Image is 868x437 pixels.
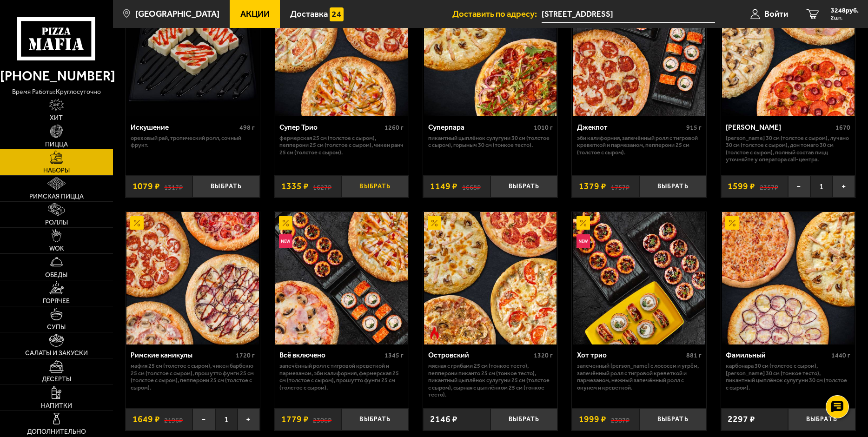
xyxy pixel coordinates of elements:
[572,212,706,344] a: АкционныйНовинкаХот трио
[279,234,292,248] img: Новинка
[27,429,86,435] span: Дополнительно
[126,212,260,344] a: АкционныйРимские каникулы
[279,134,404,156] p: Фермерская 25 см (толстое с сыром), Пепперони 25 см (толстое с сыром), Чикен Ранч 25 см (толстое ...
[279,362,404,391] p: Запечённый ролл с тигровой креветкой и пармезаном, Эби Калифорния, Фермерская 25 см (толстое с сы...
[215,408,238,430] span: 1
[236,351,255,359] span: 1720 г
[430,415,457,424] span: 2146 ₽
[534,124,553,132] span: 1010 г
[462,182,481,191] s: 1668 ₽
[721,212,855,344] a: АкционныйФамильный
[43,298,70,305] span: Горячее
[131,351,234,360] div: Римские каникулы
[577,351,684,360] div: Хот трио
[238,408,260,430] button: +
[50,115,63,121] span: Хит
[639,408,707,430] button: Выбрать
[164,182,183,191] s: 1317 ₽
[726,362,850,391] p: Карбонара 30 см (толстое с сыром), [PERSON_NAME] 30 см (тонкое тесто), Пикантный цыплёнок сулугун...
[728,415,755,424] span: 2297 ₽
[131,123,238,132] div: Искушение
[135,10,219,19] span: [GEOGRAPHIC_DATA]
[49,245,64,252] span: WOK
[810,175,833,198] span: 1
[577,134,702,156] p: Эби Калифорния, Запечённый ролл с тигровой креветкой и пармезаном, Пепперони 25 см (толстое с сыр...
[423,212,557,344] a: АкционныйОстрое блюдоОстровский
[342,408,409,430] button: Выбрать
[133,182,160,191] span: 1079 ₽
[833,175,855,198] button: +
[47,324,66,331] span: Супы
[534,351,553,359] span: 1320 г
[579,182,606,191] span: 1379 ₽
[686,124,702,132] span: 915 г
[45,219,68,226] span: Роллы
[490,408,558,430] button: Выбрать
[542,6,715,23] input: Ваш адрес доставки
[490,175,558,198] button: Выбрать
[43,167,70,174] span: Наборы
[274,212,409,344] a: АкционныйНовинкаВсё включено
[831,7,859,14] span: 3248 руб.
[330,7,343,21] img: 15daf4d41897b9f0e9f617042186c801.svg
[831,351,850,359] span: 1440 г
[576,234,590,248] img: Новинка
[764,10,788,19] span: Войти
[428,123,531,132] div: Суперпара
[42,376,71,383] span: Десерты
[131,134,255,149] p: Ореховый рай, Тропический ролл, Сочный фрукт.
[428,216,441,230] img: Акционный
[133,415,160,424] span: 1649 ₽
[788,408,855,430] button: Выбрать
[130,216,144,230] img: Акционный
[313,182,331,191] s: 1627 ₽
[573,212,706,344] img: Хот трио
[428,326,441,340] img: Острое блюдо
[290,10,328,19] span: Доставка
[192,408,215,430] button: −
[722,212,855,344] img: Фамильный
[579,415,606,424] span: 1999 ₽
[281,415,309,424] span: 1779 ₽
[384,351,404,359] span: 1345 г
[428,351,531,360] div: Островский
[639,175,707,198] button: Выбрать
[726,351,829,360] div: Фамильный
[788,175,810,198] button: −
[611,182,629,191] s: 1757 ₽
[279,216,292,230] img: Акционный
[45,141,68,148] span: Пицца
[126,212,259,344] img: Римские каникулы
[164,415,183,424] s: 2196 ₽
[576,216,590,230] img: Акционный
[279,351,383,360] div: Всё включено
[577,123,684,132] div: Джекпот
[428,134,553,149] p: Пикантный цыплёнок сулугуни 30 см (толстое с сыром), Горыныч 30 см (тонкое тесто).
[424,212,557,344] img: Островский
[275,212,408,344] img: Всё включено
[728,182,755,191] span: 1599 ₽
[686,351,702,359] span: 881 г
[577,362,702,391] p: Запеченный [PERSON_NAME] с лососем и угрём, Запечённый ролл с тигровой креветкой и пармезаном, Не...
[342,175,409,198] button: Выбрать
[835,124,850,132] span: 1670
[760,182,778,191] s: 2357 ₽
[25,350,88,357] span: Салаты и закуски
[831,15,859,20] span: 2 шт.
[313,415,331,424] s: 2306 ₽
[726,134,850,163] p: [PERSON_NAME] 30 см (толстое с сыром), Лучано 30 см (толстое с сыром), Дон Томаго 30 см (толстое ...
[281,182,309,191] span: 1335 ₽
[45,272,67,278] span: Обеды
[41,403,72,409] span: Напитки
[384,124,404,132] span: 1260 г
[726,123,833,132] div: [PERSON_NAME]
[430,182,457,191] span: 1149 ₽
[725,216,739,230] img: Акционный
[240,10,270,19] span: Акции
[192,175,260,198] button: Выбрать
[542,6,715,23] span: Удельный проспект, 5
[452,10,542,19] span: Доставить по адресу:
[131,362,255,391] p: Мафия 25 см (толстое с сыром), Чикен Барбекю 25 см (толстое с сыром), Прошутто Фунги 25 см (толст...
[428,362,553,398] p: Мясная с грибами 25 см (тонкое тесто), Пепперони Пиканто 25 см (тонкое тесто), Пикантный цыплёнок...
[611,415,629,424] s: 2307 ₽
